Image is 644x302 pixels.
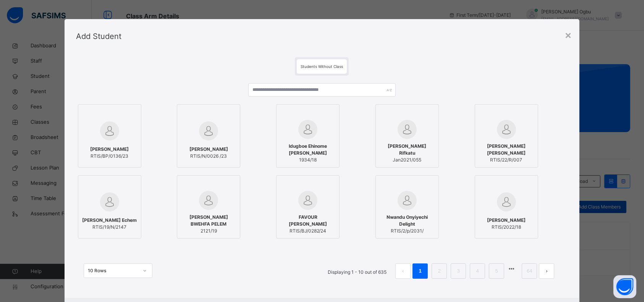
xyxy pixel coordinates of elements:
[395,263,411,279] button: prev page
[395,263,411,279] li: 上一页
[189,146,228,153] span: [PERSON_NAME]
[100,192,119,212] img: default.svg
[298,191,317,210] img: default.svg
[489,263,504,279] li: 5
[181,214,236,228] span: [PERSON_NAME] BWEHFA PELEM
[380,214,435,228] span: Nwandu Onyiyechi Delight
[88,267,138,274] div: 10 Rows
[181,228,236,234] span: 2121/19
[82,224,137,231] span: RTIS/19/N/2147
[451,263,466,279] li: 3
[76,32,121,41] span: Add Student
[487,224,526,231] span: RTIS/2022/18
[539,263,554,279] button: next page
[497,120,516,139] img: default.svg
[398,120,417,139] img: default.svg
[82,217,137,224] span: [PERSON_NAME] Echem
[322,263,392,279] li: Displaying 1 - 10 out of 635
[432,263,447,279] li: 2
[539,263,554,279] li: 下一页
[470,263,485,279] li: 4
[497,192,516,212] img: default.svg
[613,275,636,298] button: Open asap
[493,266,500,276] a: 5
[413,263,428,279] li: 1
[565,27,572,43] div: ×
[479,157,534,163] span: RTIS/22/R/007
[280,143,335,157] span: Idugboe Ehinome [PERSON_NAME]
[199,191,218,210] img: default.svg
[380,228,435,234] span: RTIS/2/p/2031/
[90,153,129,160] span: RTIS/BP/0136/23
[474,266,481,276] a: 4
[398,191,417,210] img: default.svg
[524,266,534,276] a: 64
[280,228,335,234] span: RTIS/BJ/0282/24
[199,121,218,141] img: default.svg
[380,143,435,157] span: [PERSON_NAME] Rifkatu
[189,153,228,160] span: RTIS/N/0026 /23
[90,146,129,153] span: [PERSON_NAME]
[280,214,335,228] span: FAVOUR [PERSON_NAME]
[522,263,537,279] li: 64
[100,121,119,141] img: default.svg
[487,217,526,224] span: [PERSON_NAME]
[280,157,335,163] span: 1934/18
[417,266,424,276] a: 1
[506,263,517,274] li: 向后 5 页
[298,120,317,139] img: default.svg
[301,64,343,69] span: Students Without Class
[479,143,534,157] span: [PERSON_NAME] [PERSON_NAME]
[436,266,443,276] a: 2
[455,266,462,276] a: 3
[380,157,435,163] span: Jan2021/055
